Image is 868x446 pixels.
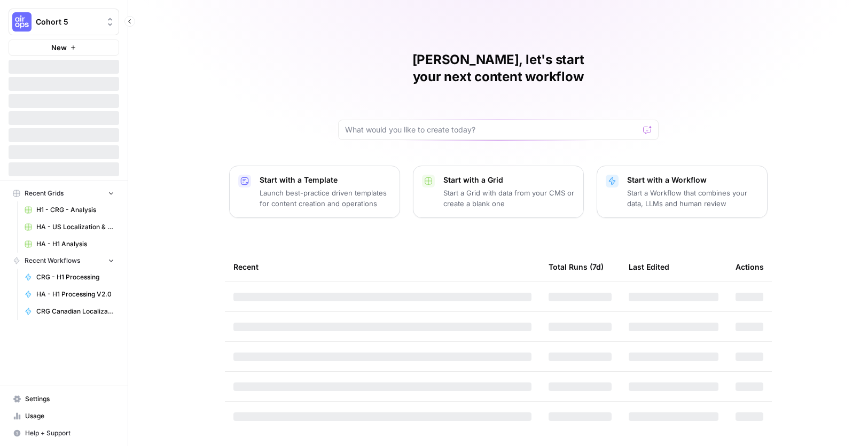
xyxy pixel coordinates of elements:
[549,252,604,281] div: Total Runs (7d)
[233,252,531,281] div: Recent
[9,408,119,425] a: Usage
[443,175,575,185] p: Start with a Grid
[9,40,119,56] button: New
[36,239,114,249] span: HA - H1 Analysis
[20,201,119,218] a: H1 - CRG - Analysis
[9,185,119,201] button: Recent Grids
[25,394,114,404] span: Settings
[20,269,119,286] a: CRG - H1 Processing
[627,187,758,209] p: Start a Workflow that combines your data, LLMs and human review
[413,166,584,218] button: Start with a GridStart a Grid with data from your CMS or create a blank one
[736,252,764,281] div: Actions
[9,425,119,442] button: Help + Support
[36,17,100,27] span: Cohort 5
[597,166,768,218] button: Start with a WorkflowStart a Workflow that combines your data, LLMs and human review
[36,289,114,299] span: HA - H1 Processing V2.0
[443,187,575,209] p: Start a Grid with data from your CMS or create a blank one
[9,9,119,35] button: Workspace: Cohort 5
[12,12,32,32] img: Cohort 5 Logo
[20,218,119,236] a: HA - US Localization & Quality Check
[36,222,114,232] span: HA - US Localization & Quality Check
[9,390,119,408] a: Settings
[36,272,114,282] span: CRG - H1 Processing
[338,51,659,85] h1: [PERSON_NAME], let's start your next content workflow
[25,411,114,421] span: Usage
[20,286,119,303] a: HA - H1 Processing V2.0
[260,187,391,209] p: Launch best-practice driven templates for content creation and operations
[345,124,639,135] input: What would you like to create today?
[20,236,119,253] a: HA - H1 Analysis
[260,175,391,185] p: Start with a Template
[9,253,119,269] button: Recent Workflows
[25,428,114,438] span: Help + Support
[20,303,119,320] a: CRG Canadian Localization & Quality Check
[627,175,758,185] p: Start with a Workflow
[36,205,114,215] span: H1 - CRG - Analysis
[25,189,64,198] span: Recent Grids
[229,166,400,218] button: Start with a TemplateLaunch best-practice driven templates for content creation and operations
[25,256,80,265] span: Recent Workflows
[51,42,67,53] span: New
[36,307,114,316] span: CRG Canadian Localization & Quality Check
[629,252,669,281] div: Last Edited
